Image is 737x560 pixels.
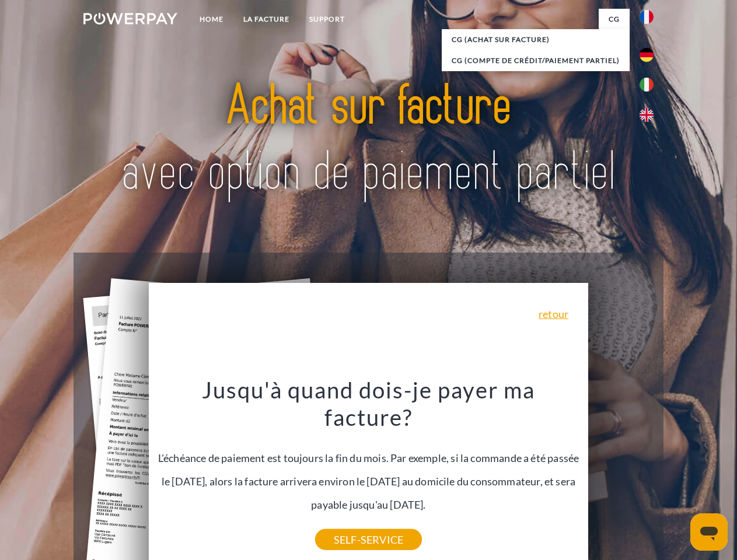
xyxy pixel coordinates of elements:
[111,56,626,223] img: title-powerpay_fr.svg
[156,376,582,432] h3: Jusqu'à quand dois-je payer ma facture?
[156,376,582,540] div: L'échéance de paiement est toujours la fin du mois. Par exemple, si la commande a été passée le [...
[640,108,654,122] img: en
[599,9,630,30] a: CG
[442,29,630,50] a: CG (achat sur facture)
[83,13,177,24] img: logo-powerpay-white.svg
[442,50,630,71] a: CG (Compte de crédit/paiement partiel)
[233,9,299,30] a: LA FACTURE
[690,513,728,551] iframe: Bouton de lancement de la fenêtre de messagerie
[640,78,654,92] img: it
[299,9,355,30] a: Support
[315,529,422,550] a: SELF-SERVICE
[640,10,654,24] img: fr
[190,9,233,30] a: Home
[539,309,568,319] a: retour
[640,48,654,62] img: de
